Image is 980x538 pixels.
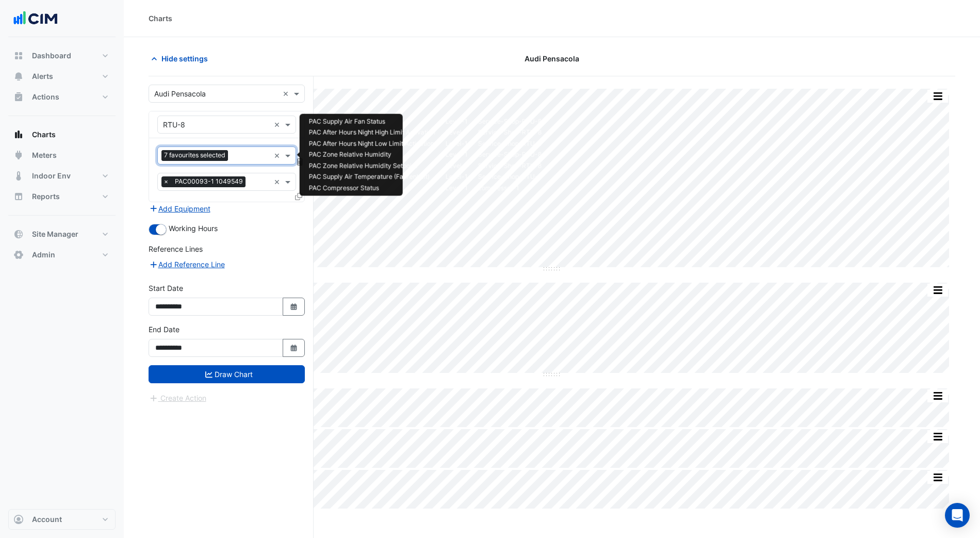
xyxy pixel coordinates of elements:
button: Add Reference Line [149,258,225,270]
td: Service-Shop-RTU-8 [473,127,547,138]
span: Charts [32,129,56,140]
td: Service-Shop-RTU-8 [473,138,547,150]
button: Reports [8,186,116,207]
button: Indoor Env [8,166,116,186]
span: Account [32,514,62,525]
button: More Options [927,430,948,443]
button: More Options [927,90,948,103]
td: Level-1 [440,160,473,172]
span: × [161,176,171,187]
span: Working Hours [169,224,218,233]
button: Alerts [8,66,116,87]
span: PAC00093-1 1049549 [172,176,246,187]
span: Reports [32,191,60,202]
span: Clone Favourites and Tasks from this Equipment to other Equipment [295,192,302,201]
label: Reference Lines [149,243,203,254]
span: Clear [274,119,283,130]
td: PAC Zone Relative Humidity [304,149,440,160]
span: Indoor Env [32,171,71,181]
td: Level-1 [440,116,473,127]
app-icon: Actions [13,92,24,102]
td: PAC After Hours Night Low Limit Activation [304,138,440,150]
td: PAC Supply Air Temperature (Fahrenheit) [304,171,440,183]
button: Account [8,509,116,530]
img: Company Logo [12,8,59,29]
app-icon: Indoor Env [13,171,24,181]
button: Draw Chart [149,365,305,383]
span: Clear [274,176,283,187]
span: Clear [283,88,291,99]
td: Level-1 [440,138,473,150]
td: Service-Shop-RTU-8 [473,149,547,160]
span: Alerts [32,71,53,81]
div: Charts [149,13,172,24]
td: PAC Zone Relative Humidity Setpoint [304,160,440,172]
button: Charts [8,124,116,145]
span: 7 favourites selected [161,150,228,160]
label: Start Date [149,283,183,294]
app-icon: Meters [13,150,24,160]
button: More Options [927,389,948,402]
app-icon: Charts [13,129,24,140]
td: PAC After Hours Night High Limit Activation [304,127,440,138]
button: Actions [8,87,116,107]
button: Dashboard [8,45,116,66]
td: Service-Shop-RTU-8 [473,171,547,183]
span: Admin [32,250,55,260]
app-escalated-ticket-create-button: Please draw the charts first [149,393,207,401]
div: Open Intercom Messenger [945,503,970,528]
td: PAC Compressor Status [304,183,440,194]
span: Choose Function [296,157,305,166]
span: Hide settings [161,53,208,64]
button: Meters [8,145,116,166]
span: Site Manager [32,229,78,239]
td: PAC Supply Air Fan Status [304,116,440,127]
td: compressor-1 [473,183,547,194]
app-icon: Alerts [13,71,24,81]
label: End Date [149,324,179,335]
button: Admin [8,244,116,265]
fa-icon: Select Date [289,344,299,352]
span: Clear [274,150,283,161]
button: Hide settings [149,50,215,68]
span: Audi Pensacola [525,53,579,64]
button: More Options [927,284,948,297]
button: Add Equipment [149,203,211,215]
td: Level-1 [440,171,473,183]
td: Level-1 [440,149,473,160]
button: Site Manager [8,224,116,244]
app-icon: Site Manager [13,229,24,239]
td: Level-1 [440,127,473,138]
fa-icon: Select Date [289,302,299,311]
button: More Options [927,471,948,484]
td: Service-Shop-RTU-8 [473,160,547,172]
span: Actions [32,92,59,102]
span: Meters [32,150,57,160]
app-icon: Reports [13,191,24,202]
app-icon: Dashboard [13,51,24,61]
span: Dashboard [32,51,71,61]
td: Level-1 [440,183,473,194]
td: Service-Shop-RTU-8 [473,116,547,127]
app-icon: Admin [13,250,24,260]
